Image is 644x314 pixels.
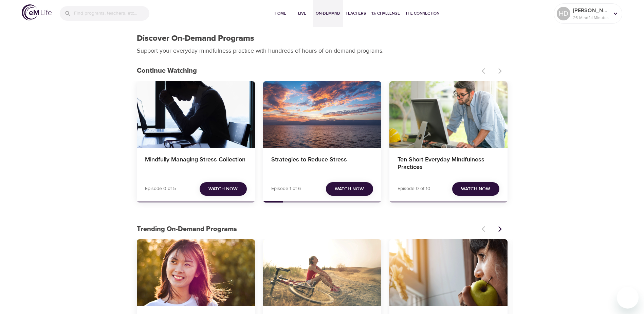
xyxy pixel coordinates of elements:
[389,81,508,148] button: Ten Short Everyday Mindfulness Practices
[263,81,381,148] button: Strategies to Reduce Stress
[461,185,490,193] span: Watch Now
[346,10,366,17] span: Teachers
[398,185,430,192] p: Episode 0 of 10
[335,185,364,193] span: Watch Now
[272,10,289,17] span: Home
[398,156,499,172] h4: Ten Short Everyday Mindfulness Practices
[137,67,478,75] h3: Continue Watching
[22,4,52,20] img: logo
[316,10,340,17] span: On-Demand
[294,10,310,17] span: Live
[389,239,508,306] button: Mindful Eating: A Path to Well-being
[208,185,238,193] span: Watch Now
[137,224,478,234] p: Trending On-Demand Programs
[326,182,373,196] button: Watch Now
[271,185,301,192] p: Episode 1 of 6
[573,6,609,15] p: [PERSON_NAME].[PERSON_NAME]
[200,182,247,196] button: Watch Now
[145,185,176,192] p: Episode 0 of 5
[74,6,149,21] input: Find programs, teachers, etc...
[557,7,570,20] div: HD
[263,239,381,306] button: Getting Active
[137,239,255,306] button: 7 Days of Emotional Intelligence
[145,156,247,172] h4: Mindfully Managing Stress Collection
[371,10,400,17] span: 1% Challenge
[137,81,255,148] button: Mindfully Managing Stress Collection
[573,15,609,21] p: 26 Mindful Minutes
[452,182,499,196] button: Watch Now
[493,222,508,237] button: Next items
[137,34,254,43] h1: Discover On-Demand Programs
[617,287,639,309] iframe: Button to launch messaging window
[271,156,373,172] h4: Strategies to Reduce Stress
[405,10,439,17] span: The Connection
[137,46,391,55] p: Support your everyday mindfulness practice with hundreds of hours of on-demand programs.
